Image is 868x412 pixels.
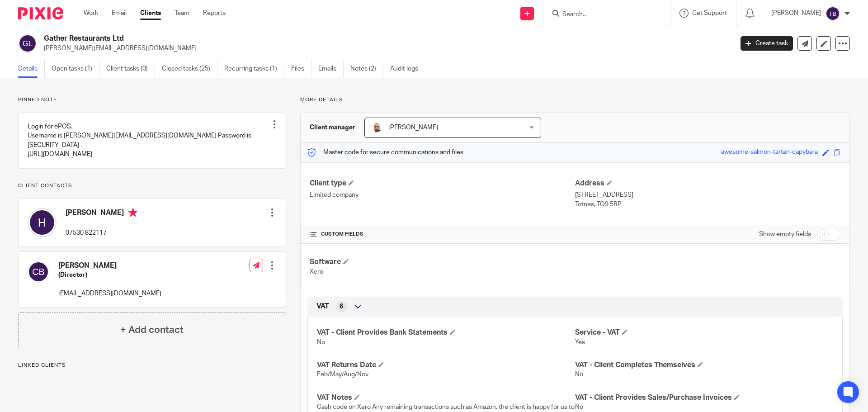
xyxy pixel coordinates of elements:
[390,60,425,78] a: Audit logs
[291,60,311,78] a: Files
[203,9,226,18] a: Reports
[310,179,575,188] h4: Client type
[307,148,463,157] p: Master code for secure communications and files
[317,393,575,403] h4: VAT Notes
[721,147,818,158] div: awesome-salmon-tartan-capybara
[18,60,45,78] a: Details
[575,371,583,378] span: No
[310,123,355,132] h3: Client manager
[58,289,161,298] p: [EMAIL_ADDRESS][DOMAIN_NAME]
[340,302,343,311] span: 6
[759,230,811,239] label: Show empty fields
[575,339,585,346] span: Yes
[318,60,344,78] a: Emails
[310,269,323,275] span: Xero
[316,302,329,311] span: VAT
[771,9,821,18] p: [PERSON_NAME]
[66,228,137,237] p: 07530 822117
[575,200,840,209] p: Totnes, TQ9 5RP
[300,96,850,104] p: More details
[741,36,793,51] a: Create task
[28,261,49,283] img: svg%3E
[175,9,189,18] a: Team
[28,208,57,237] img: svg%3E
[224,60,284,78] a: Recurring tasks (1)
[44,44,727,53] p: [PERSON_NAME][EMAIL_ADDRESS][DOMAIN_NAME]
[18,362,286,369] p: Linked clients
[575,328,833,337] h4: Service - VAT
[120,323,184,337] h4: + Add contact
[18,182,286,189] p: Client contacts
[310,257,575,267] h4: Software
[52,60,99,78] a: Open tasks (1)
[317,360,575,370] h4: VAT Returns Date
[162,60,217,78] a: Closed tasks (25)
[58,270,161,279] h5: (Director)
[66,208,137,219] h4: [PERSON_NAME]
[575,404,583,410] span: No
[317,371,368,378] span: Feb/May/Aug/Nov
[350,60,383,78] a: Notes (2)
[106,60,155,78] a: Client tasks (0)
[575,393,833,403] h4: VAT - Client Provides Sales/Purchase Invoices
[58,261,161,270] h4: [PERSON_NAME]
[575,179,840,188] h4: Address
[18,96,286,104] p: Pinned note
[112,9,127,18] a: Email
[692,10,727,16] span: Get Support
[310,190,575,199] p: Limited company
[561,11,643,19] input: Search
[310,231,575,238] h4: CUSTOM FIELDS
[44,34,590,43] h2: Gather Restaurants Ltd
[140,9,161,18] a: Clients
[18,34,37,53] img: svg%3E
[18,7,63,19] img: Pixie
[84,9,98,18] a: Work
[317,328,575,337] h4: VAT - Client Provides Bank Statements
[317,339,325,346] span: No
[128,208,137,217] i: Primary
[575,360,833,370] h4: VAT - Client Completes Themselves
[826,6,840,21] img: svg%3E
[388,124,438,131] span: [PERSON_NAME]
[372,122,382,133] img: Daryl.jpg
[575,190,840,199] p: [STREET_ADDRESS]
